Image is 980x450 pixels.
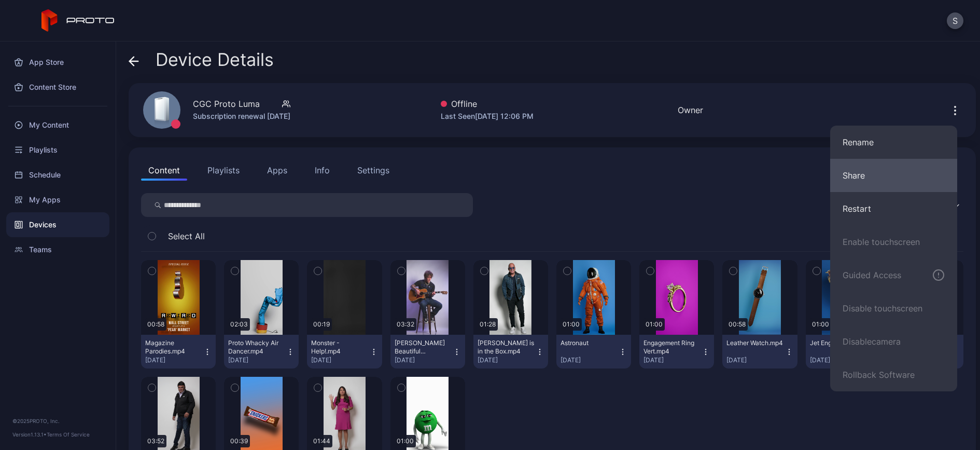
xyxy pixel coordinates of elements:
[6,113,109,138] a: My Content
[350,160,397,181] button: Settings
[311,356,369,364] div: [DATE]
[830,159,957,192] button: Share
[726,339,783,347] div: Leather Watch.mp4
[639,335,714,369] button: Engagement Ring Vert.mp4[DATE]
[722,335,797,369] button: Leather Watch.mp4[DATE]
[228,339,285,356] div: Proto Whacky Air Dancer.mp4
[810,339,867,347] div: Jet Engine.mp4
[260,160,295,181] button: Apps
[6,75,109,100] a: Content Store
[200,160,247,181] button: Playlists
[830,358,957,391] button: Rollback Software
[830,258,957,292] button: Guided Access
[6,237,109,262] a: Teams
[224,335,299,369] button: Proto Whacky Air Dancer.mp4[DATE]
[145,339,202,356] div: Magazine Parodies.mp4
[395,339,452,356] div: Billy Morrison's Beautiful Disaster.mp4
[556,335,631,369] button: Astronaut[DATE]
[395,356,453,364] div: [DATE]
[830,325,957,358] button: Disablecamera
[307,160,337,181] button: Info
[6,50,109,75] a: App Store
[6,138,109,162] a: Playlists
[357,164,389,176] div: Settings
[156,50,274,70] span: Device Details
[315,164,330,176] div: Info
[6,162,109,187] a: Schedule
[561,339,618,347] div: Astronaut
[12,431,47,438] span: Version 1.13.1 •
[141,160,187,181] button: Content
[228,356,286,364] div: [DATE]
[307,335,382,369] button: Monster - Help!.mp4[DATE]
[830,126,957,159] button: Rename
[47,431,90,438] a: Terms Of Service
[193,110,290,122] div: Subscription renewal [DATE]
[843,269,901,281] div: Guided Access
[830,192,957,225] button: Restart
[6,187,109,212] a: My Apps
[830,292,957,325] button: Disable touchscreen
[390,335,465,369] button: [PERSON_NAME] Beautiful Disaster.mp4[DATE]
[478,339,535,356] div: Howie Mandel is in the Box.mp4
[478,356,536,364] div: [DATE]
[947,12,963,29] button: S
[6,212,109,237] a: Devices
[311,339,368,356] div: Monster - Help!.mp4
[678,104,703,116] div: Owner
[643,356,702,364] div: [DATE]
[726,356,785,364] div: [DATE]
[441,98,534,110] div: Offline
[810,356,868,364] div: [DATE]
[806,335,880,369] button: Jet Engine.mp4[DATE]
[441,110,534,122] div: Last Seen [DATE] 12:06 PM
[643,339,701,356] div: Engagement Ring Vert.mp4
[473,335,548,369] button: [PERSON_NAME] is in the Box.mp4[DATE]
[141,335,216,369] button: Magazine Parodies.mp4[DATE]
[830,225,957,258] button: Enable touchscreen
[168,230,205,242] span: Select All
[12,417,103,425] div: © 2025 PROTO, Inc.
[145,356,203,364] div: [DATE]
[561,356,619,364] div: [DATE]
[193,98,260,110] div: CGC Proto Luma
